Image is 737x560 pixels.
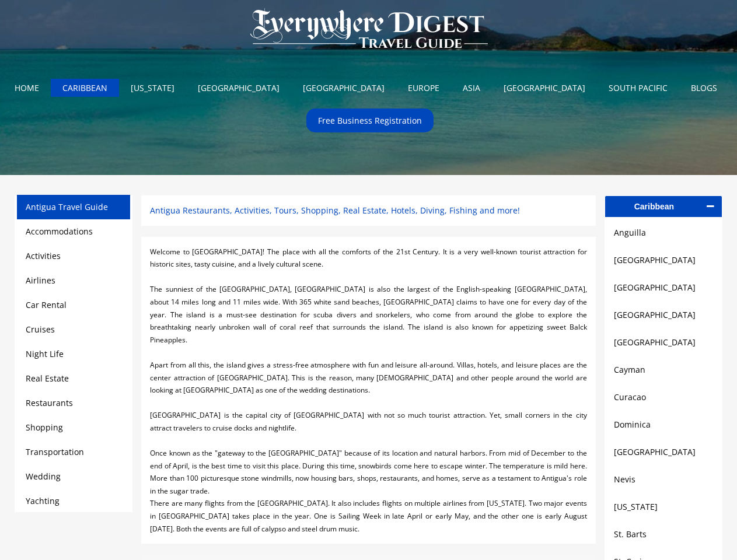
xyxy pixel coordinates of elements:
[122,79,183,97] a: [US_STATE]
[26,299,67,310] a: Car Rental
[26,471,61,482] a: Wedding
[6,79,48,97] a: HOME
[54,79,116,97] a: CARIBBEAN
[614,281,713,295] a: [GEOGRAPHIC_DATA]
[26,275,55,286] a: Airlines
[399,79,448,97] a: EUROPE
[150,360,586,395] span: Apart from all this, the island gives a stress-free atmosphere with fun and leisure all-around. V...
[26,495,60,506] a: Yachting
[614,390,713,404] a: Curacao
[614,418,713,432] a: Dominica
[150,448,586,496] span: Once known as the "gateway to the [GEOGRAPHIC_DATA]" because of its location and natural harbors....
[26,397,73,408] a: Restaurants
[26,250,61,261] a: Activities
[614,253,713,267] a: [GEOGRAPHIC_DATA]
[26,226,93,237] a: Accommodations
[26,348,64,359] a: Night Life
[150,498,586,533] span: There are many flights from the [GEOGRAPHIC_DATA]. It also includes flights on multiple airlines ...
[495,79,594,97] a: [GEOGRAPHIC_DATA]
[614,473,713,487] a: Nevis
[26,446,84,457] a: Transportation
[614,363,713,377] a: Cayman
[614,500,713,514] a: [US_STATE]
[614,335,713,349] a: [GEOGRAPHIC_DATA]
[605,196,722,217] a: Caribbean
[454,79,489,97] a: ASIA
[614,308,713,322] a: [GEOGRAPHIC_DATA]
[682,79,726,97] a: BLOGS
[600,79,676,97] a: SOUTH PACIFIC
[614,445,713,459] a: [GEOGRAPHIC_DATA]
[150,205,520,216] span: Antigua Restaurants, Activities, Tours, Shopping, Real Estate, Hotels, Diving, Fishing and more!
[150,247,586,269] span: Welcome to [GEOGRAPHIC_DATA]! The place with all the comforts of the 21st Century. It is a very w...
[614,527,713,541] a: St. Barts
[309,111,431,129] a: Free Business Registration
[26,422,63,433] a: Shopping
[150,410,586,433] span: [GEOGRAPHIC_DATA] is the capital city of [GEOGRAPHIC_DATA] with not so much tourist attraction. Y...
[26,373,69,384] a: Real Estate
[26,201,108,212] a: Antigua Travel Guide
[26,324,55,335] a: Cruises
[189,79,288,97] a: [GEOGRAPHIC_DATA]
[150,284,586,344] span: The sunniest of the [GEOGRAPHIC_DATA], [GEOGRAPHIC_DATA] is also the largest of the English-speak...
[294,79,393,97] a: [GEOGRAPHIC_DATA]
[614,226,713,240] a: Anguilla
